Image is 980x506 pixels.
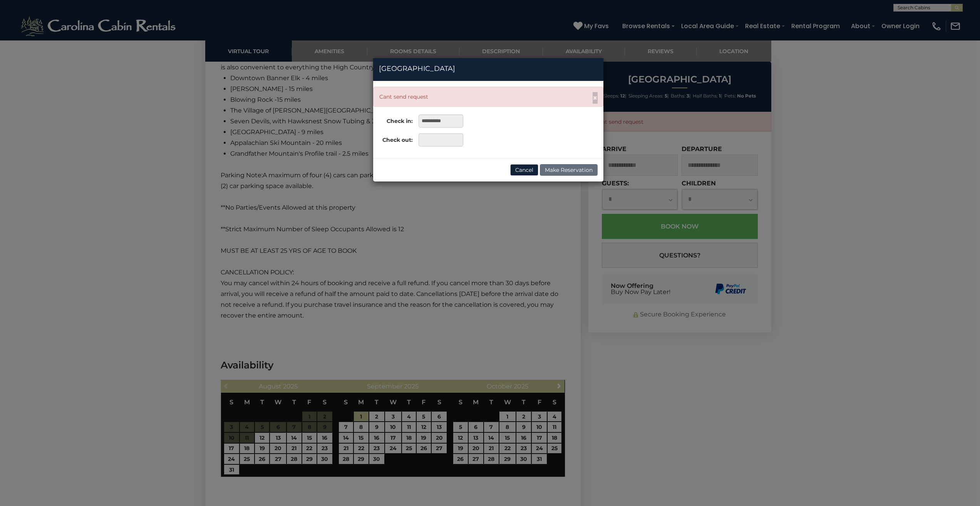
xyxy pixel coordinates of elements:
label: Check in: [373,114,413,125]
button: Make Reservation [540,164,598,176]
span: × [593,93,598,103]
button: Close [593,92,598,104]
h4: [GEOGRAPHIC_DATA] [379,64,598,74]
button: Cancel [510,164,538,176]
label: Check out: [373,133,413,144]
div: Cant send request [379,93,590,101]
